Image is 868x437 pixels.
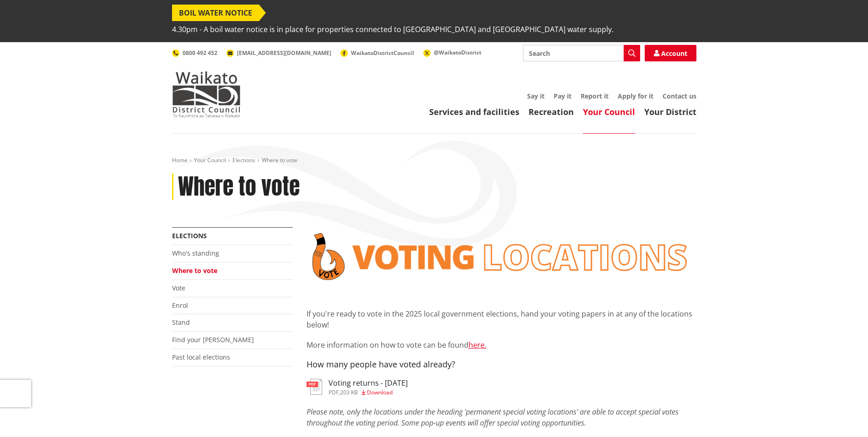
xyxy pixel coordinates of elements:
[194,156,226,164] a: Your Council
[329,379,408,388] h3: Voting returns - [DATE]
[340,49,414,57] a: WaikatoDistrictCouncil
[367,388,393,396] span: Download
[583,106,635,117] a: Your Council
[172,71,241,117] img: Waikato District Council - Te Kaunihera aa Takiwaa o Waikato
[523,45,640,61] input: Search input
[351,49,414,57] span: WaikatoDistrictCouncil
[226,49,331,57] a: [EMAIL_ADDRESS][DOMAIN_NAME]
[307,339,696,350] p: More information on how to vote can be found
[172,5,259,21] span: BOIL WATER NOTICE
[434,49,481,56] span: @WaikatoDistrict
[429,106,519,117] a: Services and facilities
[307,407,679,428] em: Please note, only the locations under the heading 'permanent special voting locations' are able t...
[183,49,217,57] span: 0800 492 452
[307,360,696,370] h4: How many people have voted already?
[554,92,571,100] a: Pay it
[618,92,653,100] a: Apply for it
[232,156,255,164] a: Elections
[644,106,696,117] a: Your District
[172,301,188,310] a: Enrol
[172,318,190,327] a: Stand
[307,308,696,330] p: If you're ready to vote in the 2025 local government elections, hand your voting papers in at any...
[307,379,408,395] a: Voting returns - [DATE] pdf,203 KB Download
[329,390,408,395] div: ,
[262,156,297,164] span: Where to vote
[423,49,481,56] a: @WaikatoDistrict
[307,379,322,395] img: document-pdf.svg
[172,231,207,240] a: Elections
[329,388,339,396] span: pdf
[172,156,188,164] a: Home
[172,335,254,344] a: Find your [PERSON_NAME]
[172,249,219,257] a: Who's standing
[528,106,574,117] a: Recreation
[469,340,486,350] a: here.
[172,157,696,164] nav: breadcrumb
[172,353,230,361] a: Past local elections
[172,266,217,275] a: Where to vote
[581,92,609,100] a: Report it
[340,388,358,396] span: 203 KB
[645,45,696,61] a: Account
[172,21,614,38] span: 4.30pm - A boil water notice is in place for properties connected to [GEOGRAPHIC_DATA] and [GEOGR...
[172,49,217,57] a: 0800 492 452
[178,174,300,200] h1: Where to vote
[307,227,696,286] img: voting locations banner
[663,92,696,100] a: Contact us
[237,49,331,57] span: [EMAIL_ADDRESS][DOMAIN_NAME]
[527,92,545,100] a: Say it
[172,284,185,292] a: Vote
